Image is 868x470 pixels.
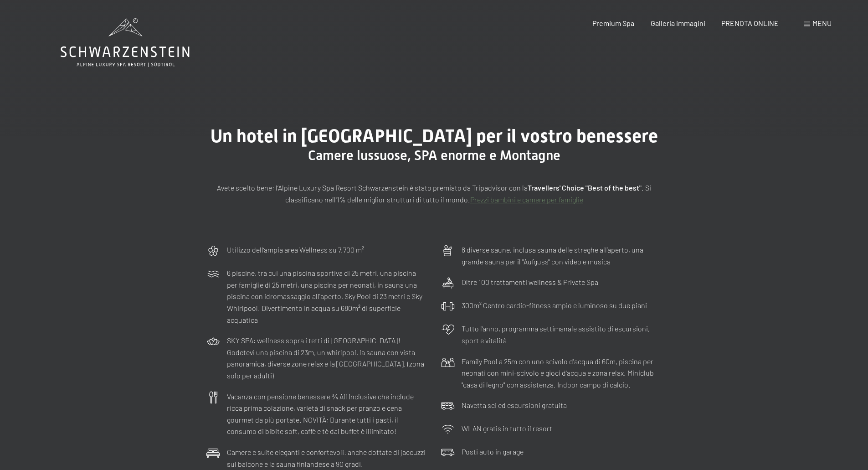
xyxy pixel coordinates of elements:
[227,267,427,325] p: 6 piscine, tra cui una piscina sportiva di 25 metri, una piscina per famiglie di 25 metri, una pi...
[592,19,634,27] a: Premium Spa
[206,182,662,205] p: Avete scelto bene: l’Alpine Luxury Spa Resort Schwarzenstein è stato premiato da Tripadvisor con ...
[211,125,658,147] span: Un hotel in [GEOGRAPHIC_DATA] per il vostro benessere
[227,244,364,256] p: Utilizzo dell‘ampia area Wellness su 7.700 m²
[462,276,598,288] p: Oltre 100 trattamenti wellness & Private Spa
[227,335,427,381] p: SKY SPA: wellness sopra i tetti di [GEOGRAPHIC_DATA]! Godetevi una piscina di 23m, un whirlpool, ...
[470,195,583,204] a: Prezzi bambini e camere per famiglie
[308,147,560,163] span: Camere lussuose, SPA enorme e Montagne
[462,423,552,434] p: WLAN gratis in tutto il resort
[462,323,662,346] p: Tutto l’anno, programma settimanale assistito di escursioni, sport e vitalità
[812,19,832,27] span: Menu
[651,19,705,27] a: Galleria immagini
[462,300,647,311] p: 300m² Centro cardio-fitness ampio e luminoso su due piani
[721,19,779,27] a: PRENOTA ONLINE
[462,399,567,411] p: Navetta sci ed escursioni gratuita
[462,446,524,458] p: Posti auto in garage
[462,244,662,267] p: 8 diverse saune, inclusa sauna delle streghe all’aperto, una grande sauna per il "Aufguss" con vi...
[227,391,427,437] p: Vacanza con pensione benessere ¾ All Inclusive che include ricca prima colazione, varietà di snac...
[227,446,427,470] p: Camere e suite eleganti e confortevoli: anche dottate di jaccuzzi sul balcone e la sauna finlande...
[528,183,642,192] strong: Travellers' Choice "Best of the best"
[462,356,662,391] p: Family Pool a 25m con uno scivolo d'acqua di 60m, piscina per neonati con mini-scivolo e gioci d'...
